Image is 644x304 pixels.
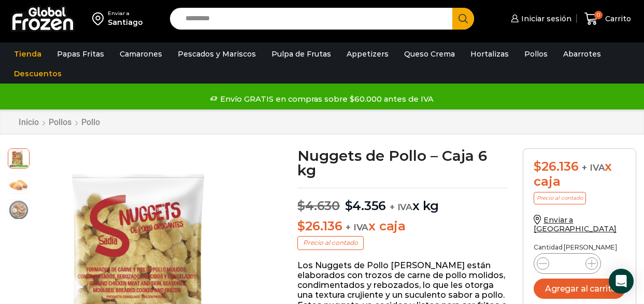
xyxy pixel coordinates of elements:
a: Iniciar sesión [508,8,571,29]
span: nuggets [8,174,29,195]
p: x caja [297,219,507,234]
bdi: 4.630 [297,198,340,213]
div: Enviar a [108,10,143,17]
img: address-field-icon.svg [92,10,108,27]
a: Pollo [81,117,101,127]
a: Abarrotes [558,44,606,64]
a: 0 Carrito [582,7,634,31]
span: Iniciar sesión [519,13,571,24]
span: + IVA [346,222,368,232]
a: Enviar a [GEOGRAPHIC_DATA] [534,215,617,233]
span: $ [297,198,305,213]
span: nuggets [8,147,29,168]
h1: Nuggets de Pollo – Caja 6 kg [297,148,507,177]
span: $ [534,159,541,174]
a: Appetizers [341,44,394,64]
div: Open Intercom Messenger [609,269,634,294]
p: Precio al contado [297,236,364,250]
a: Pescados y Mariscos [173,44,261,64]
a: Hortalizas [465,44,514,64]
span: + IVA [390,202,412,212]
nav: Breadcrumb [18,117,101,127]
a: Pollos [48,117,72,127]
p: x kg [297,188,507,214]
p: Precio al contado [534,192,586,204]
span: $ [297,218,305,233]
bdi: 26.136 [297,218,342,233]
a: Tienda [9,44,47,64]
bdi: 26.136 [534,159,578,174]
input: Product quantity [557,256,577,271]
button: Search button [452,8,474,30]
span: Carrito [603,13,631,24]
a: Pollos [519,44,553,64]
a: Papas Fritas [52,44,109,64]
span: 0 [594,11,603,19]
bdi: 4.356 [345,198,387,213]
p: Cantidad [PERSON_NAME] [534,244,625,251]
a: Queso Crema [399,44,460,64]
span: nuggets [8,200,29,220]
div: x caja [534,159,625,189]
span: + IVA [582,162,605,173]
span: $ [345,198,353,213]
a: Pulpa de Frutas [266,44,336,64]
a: Camarones [115,44,167,64]
a: Descuentos [9,64,67,84]
div: Santiago [108,17,143,27]
a: Inicio [18,117,39,127]
button: Agregar al carrito [534,279,625,299]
